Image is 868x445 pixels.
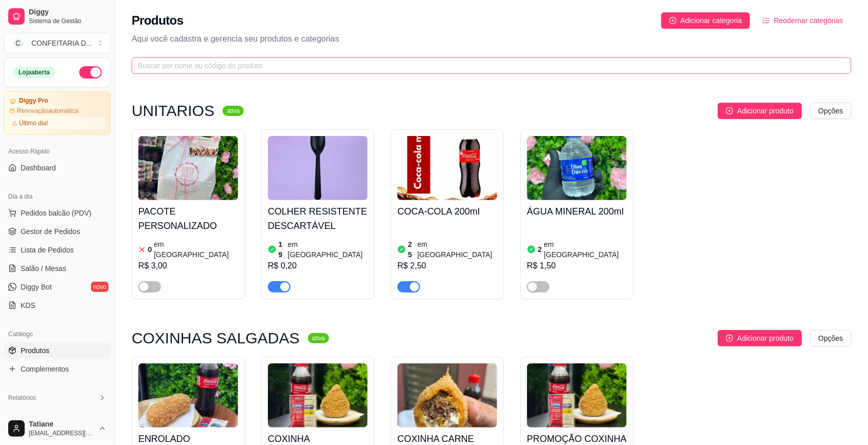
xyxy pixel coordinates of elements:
[544,239,627,260] article: em [GEOGRAPHIC_DATA]
[29,420,94,429] span: Tatiane
[21,300,35,311] span: KDS
[21,208,92,218] span: Pedidos balcão (PDV)
[4,297,111,314] a: KDS
[8,394,36,402] span: Relatórios
[138,260,238,272] div: R$ 3,00
[661,12,751,29] button: Adicionar categoria
[268,363,368,428] img: product-image
[737,333,794,344] span: Adicionar produto
[21,226,80,237] span: Gestor de Pedidos
[21,245,74,255] span: Lista de Pedidos
[138,204,238,233] h4: PACOTE PERSONALIZADO
[408,239,415,260] article: 25
[4,205,111,221] button: Pedidos balcão (PDV)
[819,105,843,117] span: Opções
[223,106,244,116] sup: ativa
[21,345,49,356] span: Produtos
[31,38,92,48] div: CONFEITARIA D ...
[4,143,111,160] div: Acesso Rápido
[132,33,852,45] p: Aqui você cadastra e gerencia seu produtos e categorias
[138,363,238,428] img: product-image
[397,204,497,219] h4: COCA-COLA 200ml
[527,260,627,272] div: R$ 1,50
[4,260,111,277] a: Salão / Mesas
[21,282,52,292] span: Diggy Bot
[19,97,48,105] article: Diggy Pro
[132,105,214,117] h3: UNITARIOS
[21,163,56,173] span: Dashboard
[737,105,794,117] span: Adicionar produto
[397,363,497,428] img: product-image
[718,103,802,119] button: Adicionar produto
[810,103,852,119] button: Opções
[132,332,300,344] h3: COXINHAS SALGADAS
[726,335,733,342] span: plus-circle
[288,239,368,260] article: em [GEOGRAPHIC_DATA]
[13,67,56,78] div: Loja aberta
[397,136,497,200] img: product-image
[4,416,111,441] button: Tatiane[EMAIL_ADDRESS][DOMAIN_NAME]
[4,279,111,295] a: Diggy Botnovo
[397,260,497,272] div: R$ 2,50
[527,363,627,428] img: product-image
[819,333,843,344] span: Opções
[29,8,106,17] span: Diggy
[527,136,627,200] img: product-image
[4,4,111,29] a: DiggySistema de Gestão
[4,361,111,377] a: Complementos
[268,204,368,233] h4: COLHER RESISTENTE DESCARTÁVEL
[681,15,743,26] span: Adicionar categoria
[754,12,852,29] button: Reodernar categorias
[79,66,102,79] button: Alterar Status
[154,239,238,260] article: em [GEOGRAPHIC_DATA]
[21,364,69,374] span: Complementos
[138,136,238,200] img: product-image
[29,17,106,25] span: Sistema de Gestão
[29,429,94,437] span: [EMAIL_ADDRESS][DOMAIN_NAME]
[810,330,852,346] button: Opções
[13,38,23,48] span: C
[308,333,329,343] sup: ativa
[718,330,802,346] button: Adicionar produto
[538,244,542,255] article: 2
[527,204,627,219] h4: ÁGUA MINERAL 200ml
[132,12,184,29] h2: Produtos
[418,239,497,260] article: em [GEOGRAPHIC_DATA]
[4,91,111,135] a: Diggy ProRenovaçãoautomáticaÚltimo dia!
[148,244,152,255] article: 0
[763,17,770,24] span: ordered-list
[279,239,286,260] article: 19
[17,107,78,115] article: Renovação automática
[4,342,111,359] a: Produtos
[268,136,368,200] img: product-image
[4,326,111,342] div: Catálogo
[4,223,111,240] a: Gestor de Pedidos
[670,17,677,24] span: plus-circle
[726,107,733,114] span: plus-circle
[4,33,111,53] button: Select a team
[138,60,837,71] input: Buscar por nome ou código do produto
[21,263,66,274] span: Salão / Mesas
[4,188,111,205] div: Dia a dia
[4,160,111,176] a: Dashboard
[774,15,843,26] span: Reodernar categorias
[4,242,111,258] a: Lista de Pedidos
[19,119,48,127] article: Último dia!
[268,260,368,272] div: R$ 0,20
